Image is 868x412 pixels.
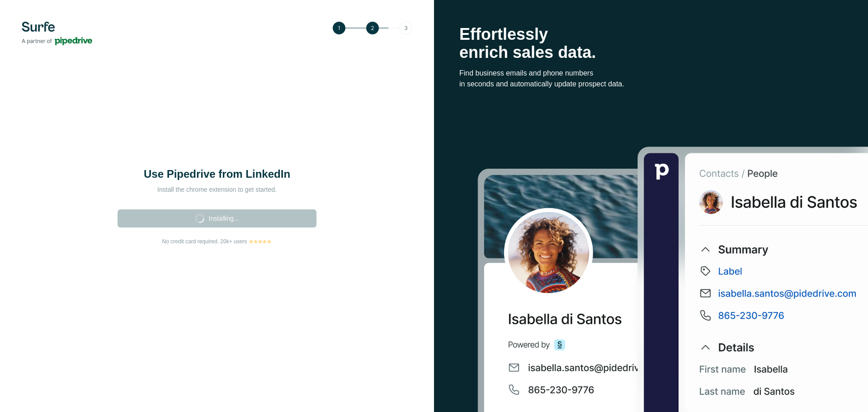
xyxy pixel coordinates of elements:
[477,145,868,412] img: Surfe Stock Photo - Selling good vibes
[127,167,307,181] h1: Use Pipedrive from LinkedIn
[459,25,843,43] p: Effortlessly
[459,43,843,62] p: enrich sales data.
[127,185,307,194] p: Install the chrome extension to get started.
[459,68,843,79] p: Find business emails and phone numbers
[333,22,412,34] img: Step 2
[22,22,92,45] img: Surfe's logo
[459,79,843,90] p: in seconds and automatically update prospect data.
[162,237,247,246] span: No credit card required. 20k+ users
